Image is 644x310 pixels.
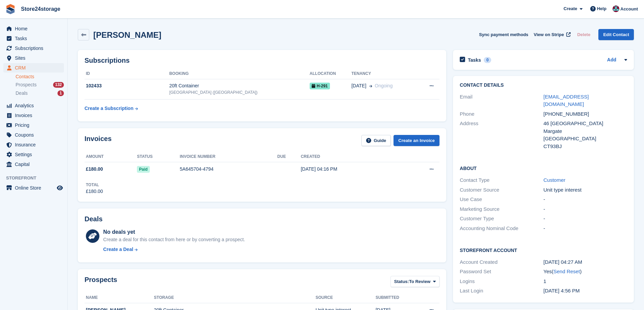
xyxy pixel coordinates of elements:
[531,29,572,40] a: View on Stripe
[53,82,64,88] div: 132
[93,30,161,39] h2: [PERSON_NAME]
[544,196,627,203] div: -
[544,225,627,232] div: -
[544,186,627,194] div: Unit type interest
[15,24,55,33] span: Home
[301,166,401,173] div: [DATE] 04:16 PM
[598,29,634,40] a: Edit Contact
[409,278,430,285] span: To Review
[460,287,543,295] div: Last Login
[574,29,593,40] button: Delete
[310,68,352,79] th: Allocation
[85,135,112,146] h2: Invoices
[180,151,278,162] th: Invoice number
[15,63,55,73] span: CRM
[460,278,543,285] div: Logins
[607,56,616,64] a: Add
[376,292,415,303] th: Submitted
[544,215,627,223] div: -
[468,57,481,63] h2: Tasks
[479,29,528,40] button: Sync payment methods
[85,292,154,303] th: Name
[15,44,55,53] span: Subscriptions
[85,151,137,162] th: Amount
[375,83,393,88] span: Ongoing
[103,236,245,243] div: Create a deal for this contact from here or by converting a prospect.
[351,68,417,79] th: Tenancy
[544,110,627,118] div: [PHONE_NUMBER]
[85,215,102,223] h2: Deals
[15,34,55,43] span: Tasks
[460,83,627,88] h2: Contact Details
[552,269,581,274] span: ( )
[103,246,133,253] div: Create a Deal
[351,82,366,89] span: [DATE]
[15,120,55,130] span: Pricing
[3,150,64,159] a: menu
[544,94,589,107] a: [EMAIL_ADDRESS][DOMAIN_NAME]
[15,53,55,63] span: Sites
[3,53,64,63] a: menu
[169,68,310,79] th: Booking
[15,101,55,110] span: Analytics
[18,3,63,15] a: Store24storage
[169,82,310,89] div: 20ft Container
[393,135,439,146] a: Create an Invoice
[484,57,492,63] div: 0
[15,140,55,149] span: Insurance
[544,128,627,135] div: Margate
[544,135,627,143] div: [GEOGRAPHIC_DATA]
[15,111,55,120] span: Invoices
[85,276,117,288] h2: Prospects
[86,182,103,188] div: Total
[16,90,28,96] span: Deals
[3,120,64,130] a: menu
[460,165,627,171] h2: About
[169,89,310,95] div: [GEOGRAPHIC_DATA] ([GEOGRAPHIC_DATA])
[86,166,103,173] span: £180.00
[460,93,543,108] div: Email
[57,90,64,96] div: 1
[544,268,627,276] div: Yes
[460,176,543,184] div: Contact Type
[85,102,138,115] a: Create a Subscription
[544,143,627,150] div: CT93BJ
[15,150,55,159] span: Settings
[460,110,543,118] div: Phone
[460,186,543,194] div: Customer Source
[564,5,577,12] span: Create
[3,24,64,33] a: menu
[3,111,64,120] a: menu
[16,90,64,97] a: Deals 1
[460,215,543,223] div: Customer Type
[3,34,64,43] a: menu
[137,166,149,173] span: Paid
[15,183,55,193] span: Online Store
[103,246,245,253] a: Create a Deal
[56,184,64,192] a: Preview store
[137,151,180,162] th: Status
[315,292,376,303] th: Source
[3,44,64,53] a: menu
[180,166,278,173] div: 5A645704-4794
[544,288,580,293] time: 2025-08-19 15:56:59 UTC
[16,74,64,80] a: Contacts
[3,140,64,149] a: menu
[460,258,543,266] div: Account Created
[86,188,103,195] div: £180.00
[544,258,627,266] div: [DATE] 04:27 AM
[103,228,245,236] div: No deals yet
[620,6,638,12] span: Account
[85,68,169,79] th: ID
[390,276,439,287] button: Status: To Review
[394,278,409,285] span: Status:
[3,183,64,193] a: menu
[301,151,401,162] th: Created
[553,269,580,274] a: Send Reset
[310,83,330,89] span: H-291
[277,151,301,162] th: Due
[460,225,543,232] div: Accounting Nominal Code
[460,120,543,150] div: Address
[15,130,55,140] span: Coupons
[154,292,315,303] th: Storage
